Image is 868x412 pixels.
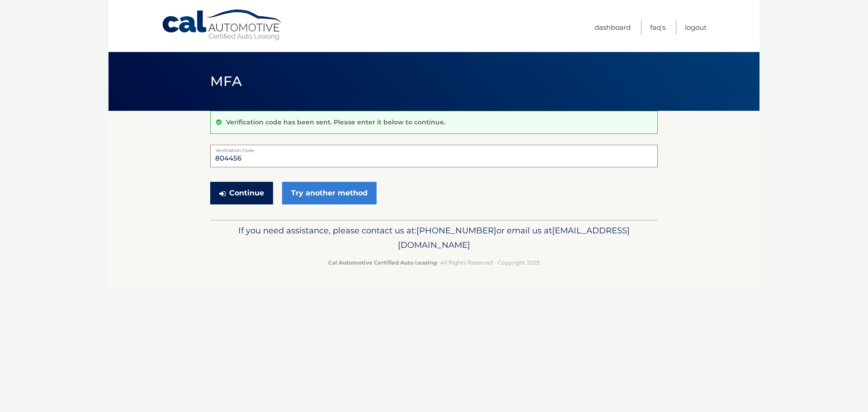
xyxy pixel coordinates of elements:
[685,20,707,35] a: Logout
[226,118,445,126] p: Verification code has been sent. Please enter it below to continue.
[328,259,437,266] strong: Cal Automotive Certified Auto Leasing
[650,20,665,35] a: FAQ's
[216,258,652,267] p: - All Rights Reserved - Copyright 2025
[282,182,377,204] a: Try another method
[210,73,242,90] span: MFA
[210,145,658,167] input: Verification Code
[594,20,631,35] a: Dashboard
[161,9,283,41] a: Cal Automotive
[416,225,496,236] span: [PHONE_NUMBER]
[216,223,652,252] p: If you need assistance, please contact us at: or email us at
[210,182,273,204] button: Continue
[398,225,630,250] span: [EMAIL_ADDRESS][DOMAIN_NAME]
[210,145,658,152] label: Verification Code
